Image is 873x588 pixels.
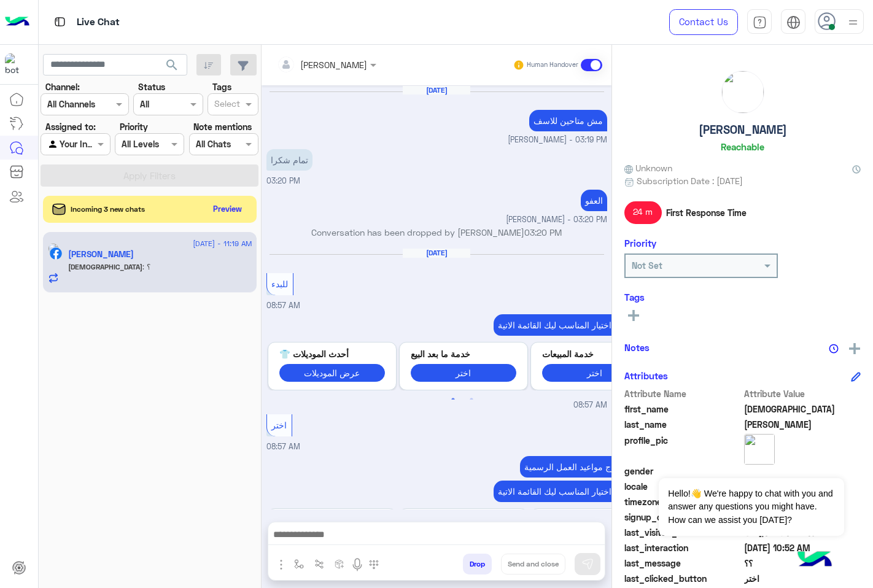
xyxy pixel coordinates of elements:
span: 03:20 PM [524,227,562,238]
img: tab [52,14,68,29]
span: signup_date [624,511,742,524]
span: Mohammed [744,403,861,416]
h6: Reachable [721,141,764,152]
button: Trigger scenario [309,554,330,574]
h5: Mohammed Salah [68,249,134,260]
button: 2 of 2 [465,393,478,406]
label: Assigned to: [45,120,96,133]
span: first_name [624,403,742,416]
h6: Notes [624,342,650,353]
img: 713415422032625 [5,53,27,75]
button: Send and close [501,554,565,574]
span: Attribute Name [624,387,742,400]
h6: Attributes [624,370,668,381]
img: Logo [5,9,29,35]
span: 24 m [624,201,662,223]
img: tab [786,15,801,29]
span: Salah [744,418,861,431]
p: Conversation has been dropped by [PERSON_NAME] [266,226,607,239]
span: First Response Time [666,206,747,219]
label: Status [138,80,165,93]
img: picture [722,71,764,113]
img: make a call [369,560,379,570]
span: [DATE] - 11:19 AM [193,238,252,249]
h6: [DATE] [403,86,470,95]
span: اختر [744,572,861,585]
img: select flow [294,559,304,569]
p: خدمة المبيعات [542,347,648,360]
span: last_clicked_button [624,572,742,585]
p: 13/9/2025, 8:57 AM [494,314,659,336]
button: Drop [463,554,492,574]
span: [DEMOGRAPHIC_DATA] [68,262,142,271]
img: Trigger scenario [314,559,324,569]
a: tab [747,9,772,35]
img: send attachment [274,557,289,572]
p: أحدث الموديلات 👕 [279,347,385,360]
button: اختر [542,364,648,382]
img: profile [845,15,861,30]
h6: [DATE] [403,249,470,257]
p: 13/9/2025, 8:57 AM [520,456,659,478]
span: 08:57 AM [266,301,300,310]
span: 03:20 PM [266,176,300,185]
span: search [165,58,179,72]
img: Facebook [50,247,62,260]
button: create order [330,554,350,574]
button: Preview [208,200,247,218]
button: اختر [411,364,516,382]
img: picture [48,243,59,254]
span: [PERSON_NAME] - 03:19 PM [508,134,607,146]
img: hulul-logo.png [793,539,836,582]
p: 12/9/2025, 3:20 PM [581,190,607,211]
span: Incoming 3 new chats [71,204,145,215]
img: create order [335,559,344,569]
span: 08:57 AM [573,400,607,411]
p: 13/9/2025, 8:57 AM [494,481,659,502]
button: 1 of 2 [447,393,459,406]
span: Attribute Value [744,387,861,400]
span: ؟؟ [744,557,861,570]
h6: Tags [624,292,861,303]
h6: Priority [624,238,656,249]
span: [PERSON_NAME] - 03:20 PM [506,214,607,226]
button: select flow [289,554,309,574]
img: send voice note [350,557,365,572]
p: Live Chat [77,14,120,31]
span: ؟ [142,262,150,271]
button: Apply Filters [41,164,258,187]
label: Tags [212,80,231,93]
span: last_message [624,557,742,570]
p: 12/9/2025, 3:19 PM [529,110,607,131]
span: 2025-09-13T07:52:26.198Z [744,541,861,554]
img: send message [581,558,594,570]
button: search [157,54,187,80]
span: last_name [624,418,742,431]
span: Unknown [624,161,672,174]
span: 08:57 AM [266,442,300,451]
span: للبدء [271,279,288,289]
span: last_interaction [624,541,742,554]
span: locale [624,480,742,493]
img: notes [829,344,839,354]
label: Note mentions [193,120,252,133]
h5: [PERSON_NAME] [699,123,787,137]
img: picture [744,434,775,465]
p: 12/9/2025, 3:20 PM [266,149,312,171]
div: Select [212,97,240,113]
span: gender [624,465,742,478]
span: last_visited_flow [624,526,742,539]
span: profile_pic [624,434,742,462]
span: اختر [271,420,287,430]
img: tab [753,15,767,29]
small: Human Handover [527,60,578,70]
a: Contact Us [669,9,738,35]
img: add [849,343,860,354]
span: timezone [624,495,742,508]
label: Channel: [45,80,80,93]
label: Priority [120,120,148,133]
p: خدمة ما بعد البيع [411,347,516,360]
button: عرض الموديلات [279,364,385,382]
span: Hello!👋 We're happy to chat with you and answer any questions you might have. How can we assist y... [659,478,844,536]
span: Subscription Date : [DATE] [637,174,743,187]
